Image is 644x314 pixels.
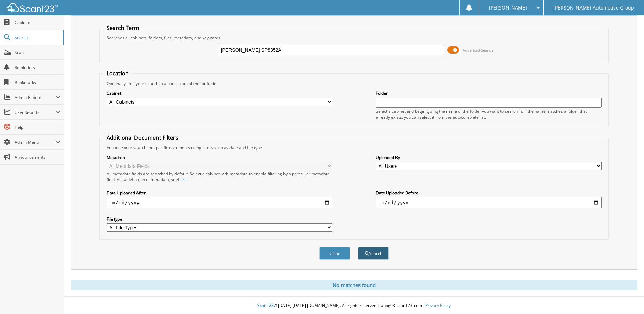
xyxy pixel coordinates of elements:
span: Scan123 [257,302,274,308]
label: File type [107,216,332,222]
div: © [DATE]-[DATE] [DOMAIN_NAME]. All rights reserved | appg03-scan123-com | [64,297,644,314]
legend: Search Term [103,24,143,32]
button: Clear [319,247,350,260]
span: Help [15,124,60,130]
div: Enhance your search for specific documents using filters such as date and file type. [103,145,605,151]
label: Date Uploaded After [107,190,332,196]
label: Date Uploaded Before [376,190,602,196]
span: Bookmarks [15,80,60,85]
div: No matches found [71,280,637,290]
a: Privacy Policy [425,302,451,308]
input: start [107,197,332,208]
a: here [178,177,187,182]
span: [PERSON_NAME] [489,6,527,10]
div: Searches all cabinets, folders, files, metadata, and keywords [103,35,605,41]
span: Search [15,35,59,40]
legend: Location [103,70,132,77]
iframe: Chat Widget [610,281,644,314]
span: Cabinets [15,20,60,25]
span: Admin Menu [15,139,56,145]
input: end [376,197,602,208]
legend: Additional Document Filters [103,134,182,141]
label: Folder [376,90,602,96]
img: scan123-logo-white.svg [7,3,58,12]
span: User Reports [15,109,56,115]
span: Advanced Search [463,48,493,53]
span: Scan [15,50,60,55]
span: [PERSON_NAME] Automotive Group [553,6,634,10]
span: Admin Reports [15,94,56,100]
span: Reminders [15,65,60,70]
div: All metadata fields are searched by default. Select a cabinet with metadata to enable filtering b... [107,171,332,182]
div: Optionally limit your search to a particular cabinet or folder [103,81,605,86]
label: Uploaded By [376,155,602,160]
label: Metadata [107,155,332,160]
label: Cabinet [107,90,332,96]
span: Announcements [15,154,60,160]
div: Select a cabinet and begin typing the name of the folder you want to search in. If the name match... [376,108,602,120]
button: Search [358,247,389,260]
